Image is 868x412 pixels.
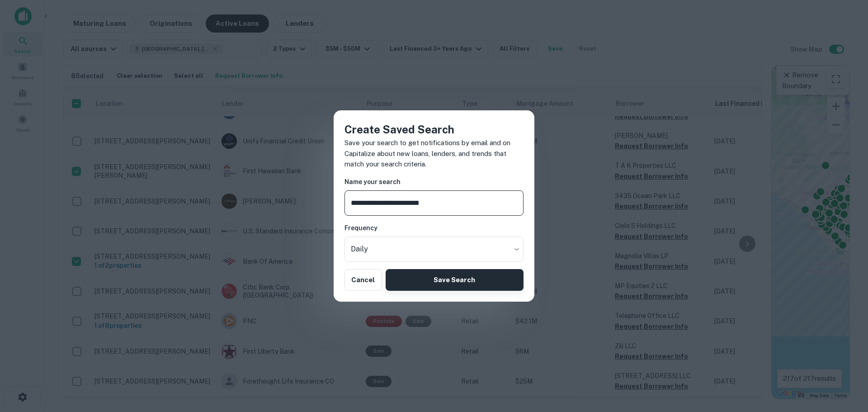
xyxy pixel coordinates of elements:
[386,269,524,291] button: Save Search
[344,121,524,137] h4: Create Saved Search
[823,340,868,383] iframe: Chat Widget
[344,223,524,233] h6: Frequency
[344,237,524,262] div: Without label
[344,269,382,291] button: Cancel
[344,137,524,170] p: Save your search to get notifications by email and on Capitalize about new loans, lenders, and tr...
[344,177,524,187] h6: Name your search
